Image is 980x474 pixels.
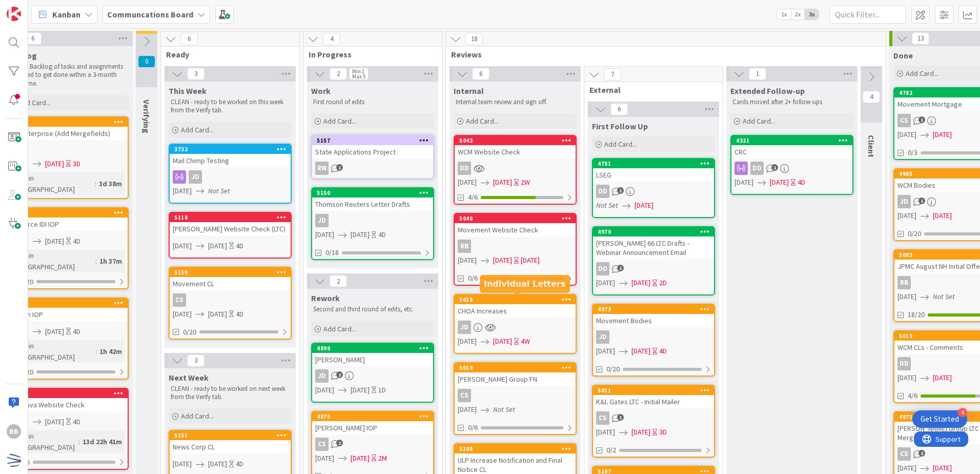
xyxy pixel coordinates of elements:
[593,159,714,168] div: 4781
[521,255,540,266] div: [DATE]
[593,262,714,275] div: DD
[170,268,291,277] div: 5156
[659,278,667,288] div: 2D
[596,278,615,288] span: [DATE]
[897,372,916,383] span: [DATE]
[95,346,97,357] span: :
[734,177,753,188] span: [DATE]
[170,440,291,453] div: News Corp CL
[7,117,128,140] div: 5012LTC Enterprise (Add Mergefields)
[631,278,650,288] span: [DATE]
[459,137,576,144] div: 5043
[169,267,292,340] a: 5156Movement CLCS[DATE][DATE]4D0/20
[312,136,433,145] div: 5157
[606,364,620,374] span: 0/20
[454,135,577,205] a: 5043WCM Website CheckDD[DATE][DATE]2W4/6
[336,371,343,378] span: 2
[598,160,714,167] div: 4781
[459,364,576,371] div: 5010
[10,172,95,195] div: Time in [GEOGRAPHIC_DATA]
[458,240,471,253] div: RB
[493,255,512,266] span: [DATE]
[312,214,433,227] div: JD
[236,309,243,320] div: 4D
[73,236,80,247] div: 4D
[312,412,433,434] div: 4879[PERSON_NAME] IOP
[10,430,78,453] div: Time in [GEOGRAPHIC_DATA]
[317,413,433,420] div: 4879
[312,412,433,421] div: 4879
[311,187,434,260] a: 5150Thomson Reuters Letter DraftsJD[DATE][DATE]4D0/18
[596,427,615,438] span: [DATE]
[6,116,129,199] a: 5012LTC Enterprise (Add Mergefields)[DATE][DATE]3DTime in [GEOGRAPHIC_DATA]:3d 38m
[189,170,202,184] div: JD
[897,447,911,461] div: CS
[169,144,292,204] a: 3732Mail Chimp TestingJD[DATE]Not Set
[183,327,196,338] span: 0/20
[173,293,186,307] div: CS
[593,227,714,236] div: 4970
[750,162,764,175] div: DD
[11,209,128,216] div: 5154
[465,33,483,45] span: 18
[312,162,433,175] div: RW
[317,189,433,196] div: 5150
[11,390,128,397] div: 5047
[323,324,356,333] span: Add Card...
[635,200,654,211] span: [DATE]
[659,427,667,438] div: 3D
[908,147,917,158] span: 0/3
[170,431,291,440] div: 5151
[315,229,334,240] span: [DATE]
[451,49,873,60] span: Reviews
[906,69,938,78] span: Add Card...
[315,453,334,464] span: [DATE]
[933,129,952,140] span: [DATE]
[312,188,433,197] div: 5150
[311,135,434,179] a: 5157State Applications ProjectRW
[617,414,624,421] span: 1
[593,395,714,408] div: K&L Gates LTC - Initial Mailer
[174,432,291,439] div: 5151
[45,236,64,247] span: [DATE]
[95,178,96,189] span: :
[455,136,576,159] div: 5043WCM Website Check
[312,344,433,366] div: 4890[PERSON_NAME]
[312,344,433,353] div: 4890
[593,236,714,259] div: [PERSON_NAME] 66 LTC Drafts - Webinar Announcement Email
[593,305,714,327] div: 4973Movement Bodies
[170,277,291,290] div: Movement CL
[459,215,576,222] div: 5046
[454,294,577,354] a: 5018CHOA IncreasesJD[DATE][DATE]4W
[73,159,80,169] div: 3D
[7,218,128,231] div: Dayforce IDI IOP
[169,212,292,259] a: 5118[PERSON_NAME] Website Check (LTC)[DATE][DATE]4D
[315,214,329,227] div: JD
[908,390,917,401] span: 4/6
[604,140,637,149] span: Add Card...
[336,164,343,171] span: 1
[312,353,433,366] div: [PERSON_NAME]
[73,417,80,427] div: 4D
[378,453,387,464] div: 2M
[958,408,967,417] div: 4
[777,9,791,19] span: 1x
[312,145,433,159] div: State Applications Project
[315,438,329,451] div: CS
[170,222,291,235] div: [PERSON_NAME] Website Check (LTC)
[592,304,715,377] a: 4973Movement BodiesJD[DATE][DATE]4D0/20
[351,229,370,240] span: [DATE]
[455,363,576,372] div: 5010
[24,32,42,45] span: 6
[771,164,778,171] span: 1
[897,276,911,289] div: RB
[323,33,340,45] span: 4
[378,229,386,240] div: 4D
[173,309,192,320] span: [DATE]
[11,118,128,126] div: 5012
[6,388,129,470] a: 5047LivaNova Website Check[DATE][DATE]4DTime in [GEOGRAPHIC_DATA]:13d 22h 41m0/6
[455,321,576,334] div: JD
[897,129,916,140] span: [DATE]
[170,154,291,167] div: Mail Chimp Testing
[73,326,80,337] div: 4D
